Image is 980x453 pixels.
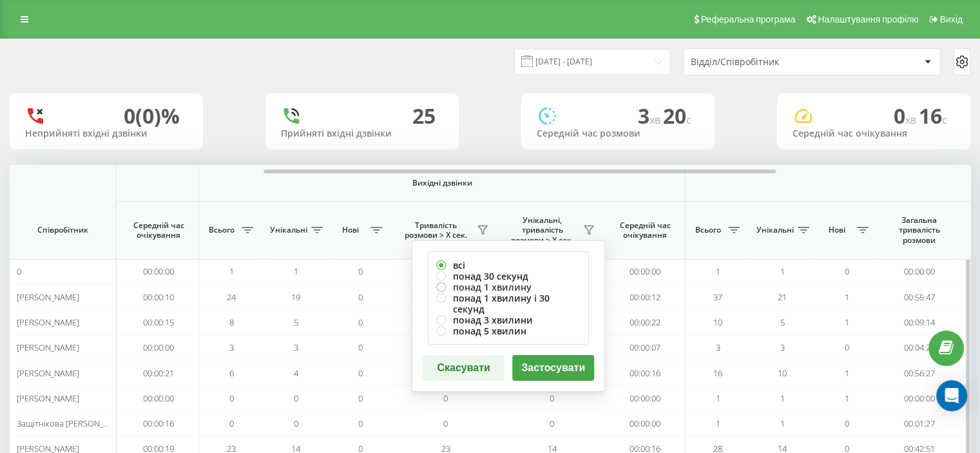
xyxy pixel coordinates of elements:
span: Защітнікова [PERSON_NAME] [17,418,128,429]
button: Застосувати [512,355,594,381]
span: Середній час очікування [615,220,675,240]
div: 25 [412,104,436,128]
span: [PERSON_NAME] [17,342,79,353]
span: 3 [229,342,234,353]
td: 00:00:16 [605,360,686,385]
span: Середній час очікування [128,220,189,240]
span: Унікальні [756,225,794,235]
span: 0 [358,316,363,328]
span: 1 [229,265,234,277]
td: 00:00:07 [605,335,686,360]
td: 00:00:15 [119,310,199,335]
span: Нові [334,225,367,235]
td: 00:04:26 [879,335,959,360]
td: 00:00:00 [605,259,686,284]
span: 3 [294,342,298,353]
label: понад 1 хвилину [436,282,581,293]
span: 6 [229,367,234,379]
span: 20 [663,102,691,130]
span: 0 [845,418,849,429]
span: 0 [845,342,849,353]
span: Реферальна програма [701,14,796,24]
span: 0 [358,392,363,404]
td: 00:00:22 [605,310,686,335]
td: 00:00:16 [119,411,199,436]
span: 0 [358,291,363,303]
span: 16 [713,367,722,379]
span: 0 [358,265,363,277]
span: 5 [294,316,298,328]
span: 4 [294,367,298,379]
span: 1 [845,392,849,404]
span: 3 [716,342,720,353]
span: 0 [550,418,554,429]
span: Налаштування профілю [818,14,918,24]
button: Скасувати [423,355,504,381]
td: 00:00:00 [605,386,686,411]
span: 24 [227,291,236,303]
span: 0 [894,102,919,130]
span: 1 [716,392,720,404]
div: Open Intercom Messenger [936,380,967,411]
span: 1 [716,265,720,277]
span: 3 [780,342,785,353]
span: 21 [778,291,787,303]
span: Тривалість розмови > Х сек. [399,220,473,240]
span: 0 [358,418,363,429]
div: 0 (0)% [124,104,180,128]
span: 0 [229,418,234,429]
span: 10 [778,367,787,379]
span: 0 [17,265,21,277]
td: 00:00:12 [605,284,686,309]
span: Всього [692,225,724,235]
div: Неприйняті вхідні дзвінки [25,128,187,139]
span: 19 [291,291,300,303]
span: 8 [229,316,234,328]
span: 1 [845,291,849,303]
td: 00:55:47 [879,284,959,309]
div: Прийняті вхідні дзвінки [281,128,443,139]
span: 0 [294,392,298,404]
span: 0 [845,265,849,277]
span: c [942,113,947,127]
span: [PERSON_NAME] [17,316,79,328]
span: хв [905,113,919,127]
td: 00:01:27 [879,411,959,436]
span: Співробітник [21,225,104,235]
td: 00:00:00 [119,259,199,284]
div: Середній час розмови [537,128,699,139]
span: 1 [780,265,785,277]
span: [PERSON_NAME] [17,392,79,404]
label: понад 5 хвилин [436,325,581,336]
label: всі [436,260,581,271]
span: 0 [443,418,448,429]
span: 5 [780,316,785,328]
span: 0 [550,392,554,404]
td: 00:00:21 [119,360,199,385]
span: Вихідні дзвінки [229,178,655,188]
label: понад 3 хвилини [436,314,581,325]
label: понад 1 хвилину і 30 секунд [436,293,581,314]
td: 00:00:00 [605,411,686,436]
span: 0 [294,418,298,429]
div: Відділ/Співробітник [691,57,845,68]
span: [PERSON_NAME] [17,291,79,303]
span: Всього [206,225,238,235]
span: 1 [845,367,849,379]
span: Вихід [940,14,963,24]
span: 1 [716,418,720,429]
td: 00:56:27 [879,360,959,385]
span: c [686,113,691,127]
span: Нові [821,225,853,235]
span: 37 [713,291,722,303]
span: 0 [358,367,363,379]
span: 0 [229,392,234,404]
span: 1 [845,316,849,328]
span: 10 [713,316,722,328]
span: [PERSON_NAME] [17,367,79,379]
span: 0 [443,392,448,404]
label: понад 30 секунд [436,271,581,282]
span: 0 [358,342,363,353]
td: 00:00:00 [879,259,959,284]
span: 1 [780,418,785,429]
